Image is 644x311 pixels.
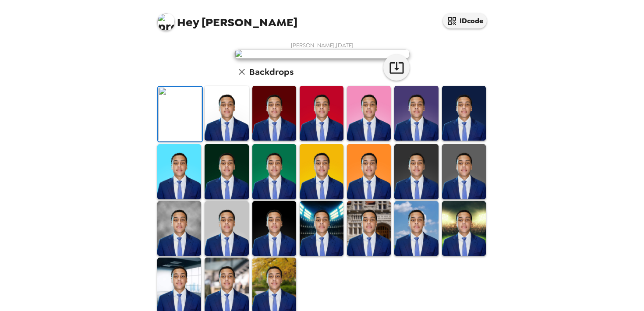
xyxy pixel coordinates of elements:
[177,14,199,30] span: Hey
[291,42,354,49] span: [PERSON_NAME] , [DATE]
[157,9,297,28] span: [PERSON_NAME]
[157,13,175,31] img: profile pic
[234,49,410,59] img: user
[158,87,202,141] img: Original
[443,13,487,28] button: IDcode
[249,65,294,79] h6: Backdrops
